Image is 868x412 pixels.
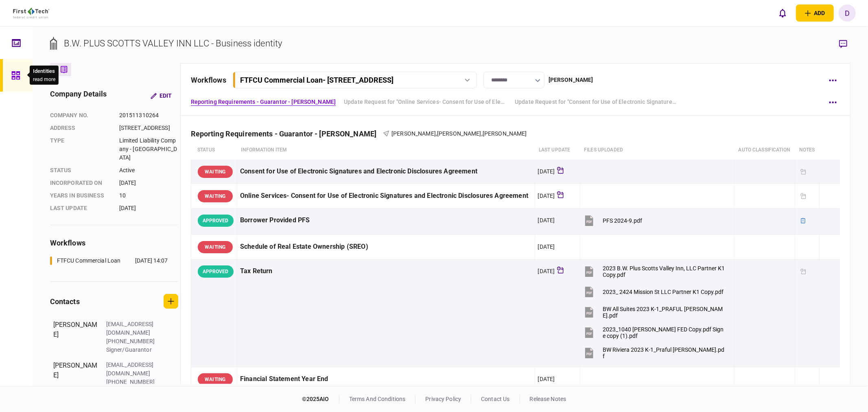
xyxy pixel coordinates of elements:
[119,191,178,200] div: 10
[240,370,532,388] div: Financial Statement Year End
[549,76,593,84] div: [PERSON_NAME]
[237,141,535,160] th: Information item
[50,136,111,162] div: Type
[106,346,159,354] div: Signer/Guarantor
[191,129,383,138] div: Reporting Requirements - Guarantor - [PERSON_NAME]
[798,167,809,177] div: Updated document requested
[798,191,809,202] div: Updated document requested
[33,67,55,75] div: Identities
[798,266,809,277] div: Updated document requested
[233,72,477,88] button: FTFCU Commercial Loan- [STREET_ADDRESS]
[603,289,724,295] div: 2023_ 2424 Mission St LLC Partner K1 Copy.pdf
[119,111,178,120] div: 201511310264
[515,98,678,106] a: Update Request for "Consent for Use of Electronic Signatures and Electronic Disclosures Agreement"
[198,241,233,253] div: WAITING
[603,217,642,224] div: PFS 2024-9.pdf
[436,130,437,137] span: ,
[538,267,555,275] div: [DATE]
[538,375,555,383] div: [DATE]
[538,192,555,200] div: [DATE]
[535,141,580,160] th: last update
[135,256,168,265] div: [DATE] 14:07
[796,4,834,22] button: open adding identity options
[191,98,336,106] a: Reporting Requirements - Guarantor - [PERSON_NAME]
[344,98,507,106] a: Update Request for "Online Services- Consent for Use of Electronic Signatures and Electronic Disc...
[603,346,726,359] div: BW Riviera 2023 K-1_Praful Patel.pdf
[391,130,436,137] span: [PERSON_NAME]
[119,136,178,162] div: Limited Liability Company - [GEOGRAPHIC_DATA]
[583,323,726,342] button: 2023_1040 Patel, Praful C FED Copy.pdf Signe copy (1).pdf
[50,237,178,248] div: workflows
[106,337,159,346] div: [PHONE_NUMBER]
[119,179,178,187] div: [DATE]
[50,124,111,132] div: address
[538,243,555,251] div: [DATE]
[57,256,121,265] div: FTFCU Commercial Loan
[53,361,98,403] div: [PERSON_NAME]
[240,262,532,281] div: Tax Return
[50,296,80,307] div: contacts
[583,283,724,301] button: 2023_ 2424 Mission St LLC Partner K1 Copy.pdf
[583,262,726,281] button: 2023 B.W. Plus Scotts Valley Inn, LLC Partner K1 Copy.pdf
[106,361,159,378] div: [EMAIL_ADDRESS][DOMAIN_NAME]
[119,204,178,213] div: [DATE]
[119,166,178,175] div: Active
[33,77,55,82] button: read more
[583,303,726,321] button: BW All Suites 2023 K-1_PRAFUL PATEL.pdf
[191,75,226,85] div: workflows
[50,204,111,213] div: last update
[795,141,819,160] th: notes
[198,190,233,202] div: WAITING
[240,187,532,205] div: Online Services- Consent for Use of Electronic Signatures and Electronic Disclosures Agreement
[198,373,233,386] div: WAITING
[583,211,642,230] button: PFS 2024-9.pdf
[240,76,394,84] div: FTFCU Commercial Loan - [STREET_ADDRESS]
[302,395,339,403] div: © 2025 AIO
[538,216,555,224] div: [DATE]
[240,211,532,230] div: Borrower Provided PFS
[483,130,527,137] span: [PERSON_NAME]
[603,326,726,339] div: 2023_1040 Patel, Praful C FED Copy.pdf Signe copy (1).pdf
[50,191,111,200] div: years in business
[198,215,234,227] div: APPROVED
[144,88,178,103] button: Edit
[349,396,406,402] a: terms and conditions
[580,141,734,160] th: Files uploaded
[839,4,856,22] button: D
[240,238,532,256] div: Schedule of Real Estate Ownership (SREO)
[191,141,237,160] th: status
[106,378,159,386] div: [PHONE_NUMBER]
[198,166,233,178] div: WAITING
[50,111,111,120] div: company no.
[774,4,791,22] button: open notifications list
[106,320,159,337] div: [EMAIL_ADDRESS][DOMAIN_NAME]
[481,130,483,137] span: ,
[437,130,481,137] span: [PERSON_NAME]
[583,344,726,362] button: BW Riviera 2023 K-1_Praful Patel.pdf
[481,396,509,402] a: contact us
[64,37,282,50] div: B.W. PLUS SCOTTS VALLEY INN LLC - Business identity
[603,306,726,319] div: BW All Suites 2023 K-1_PRAFUL PATEL.pdf
[538,167,555,175] div: [DATE]
[50,166,111,175] div: status
[50,88,107,103] div: company details
[240,162,532,181] div: Consent for Use of Electronic Signatures and Electronic Disclosures Agreement
[50,256,168,265] a: FTFCU Commercial Loan[DATE] 14:07
[603,265,726,278] div: 2023 B.W. Plus Scotts Valley Inn, LLC Partner K1 Copy.pdf
[735,141,795,160] th: auto classification
[530,396,566,402] a: release notes
[425,396,461,402] a: privacy policy
[119,124,178,132] div: [STREET_ADDRESS]
[198,265,234,278] div: APPROVED
[53,320,98,354] div: [PERSON_NAME]
[50,179,111,187] div: incorporated on
[13,8,49,18] img: client company logo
